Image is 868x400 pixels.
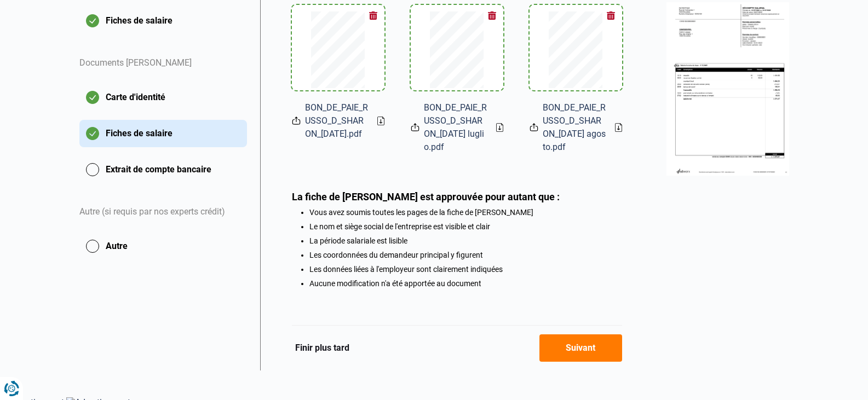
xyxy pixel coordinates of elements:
[496,123,503,132] a: Download
[309,222,622,231] li: Le nom et siège social de l'entreprise est visible et clair
[305,101,369,141] span: BON_DE_PAIE_RUSSO_D_SHARON_[DATE].pdf
[79,233,247,260] button: Autre
[309,251,622,259] li: Les coordonnées du demandeur principal y figurent
[292,191,622,202] div: La fiche de [PERSON_NAME] est approuvée pour autant que :
[79,84,247,111] button: Carte d'identité
[309,208,622,217] li: Vous avez soumis toutes les pages de la fiche de [PERSON_NAME]
[79,120,247,147] button: Fiches de salaire
[377,117,384,125] a: Download
[424,101,487,154] span: BON_DE_PAIE_RUSSO_D_SHARON_[DATE] luglio.pdf
[309,236,622,245] li: La période salariale est lisible
[309,265,622,274] li: Les données liées à l'employeur sont clairement indiquées
[79,43,247,84] div: Documents [PERSON_NAME]
[666,2,789,175] img: income
[543,101,606,154] span: BON_DE_PAIE_RUSSO_D_SHARON_[DATE] agosto.pdf
[79,192,247,233] div: Autre (si requis par nos experts crédit)
[615,123,622,132] a: Download
[79,7,247,34] button: Fiches de salaire
[292,341,353,355] button: Finir plus tard
[79,156,247,183] button: Extrait de compte bancaire
[539,334,622,362] button: Suivant
[309,279,622,288] li: Aucune modification n'a été apportée au document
